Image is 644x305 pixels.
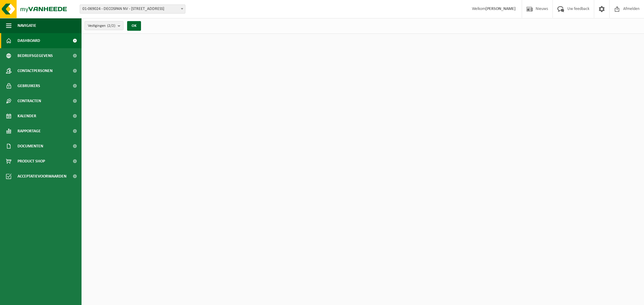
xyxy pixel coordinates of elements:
span: Contracten [18,93,41,108]
strong: [PERSON_NAME] [485,7,516,11]
span: Acceptatievoorwaarden [18,169,66,184]
span: Bedrijfsgegevens [18,48,53,63]
span: Rapportage [18,124,41,139]
span: 01-069024 - DECOSPAN NV - 8930 MENEN, LAGEWEG 33 [80,5,185,14]
count: (2/2) [107,24,115,28]
span: Vestigingen [88,21,115,30]
span: Contactpersonen [18,63,53,78]
span: Navigatie [18,18,36,33]
button: OK [127,21,141,31]
span: Gebruikers [18,78,40,93]
span: Kalender [18,108,36,124]
button: Vestigingen(2/2) [85,21,123,30]
span: Documenten [18,139,43,154]
span: Dashboard [18,33,40,48]
span: Product Shop [18,154,45,169]
span: 01-069024 - DECOSPAN NV - 8930 MENEN, LAGEWEG 33 [80,5,185,13]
